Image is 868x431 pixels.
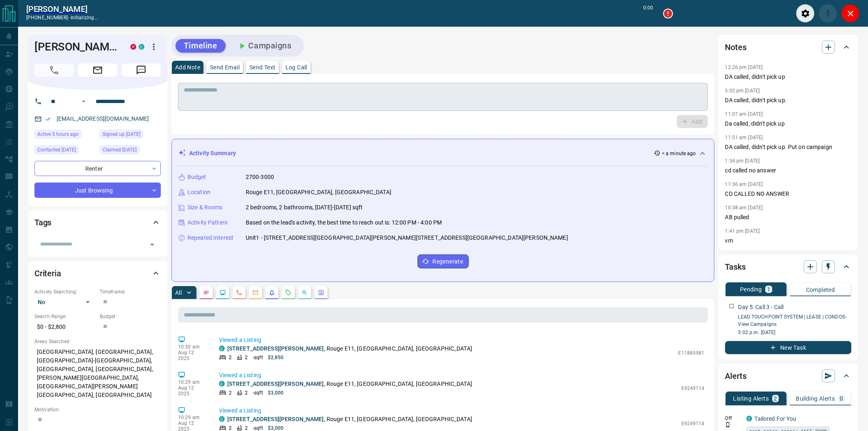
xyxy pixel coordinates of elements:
p: Activity Summary [189,149,236,158]
p: , Rouge E11, [GEOGRAPHIC_DATA], [GEOGRAPHIC_DATA] [227,380,472,388]
button: Timeline [176,39,226,53]
p: Budget: [100,313,161,320]
p: - sqft [253,389,263,397]
div: condos.ca [219,346,225,351]
div: Just Browsing [34,183,161,198]
p: Location [187,188,210,197]
p: 0:00 [644,4,653,23]
p: 2700-3000 [246,173,274,181]
p: , Rouge E11, [GEOGRAPHIC_DATA], [GEOGRAPHIC_DATA] [227,415,472,424]
a: [STREET_ADDRESS][PERSON_NAME] [227,345,324,352]
p: Based on the lead's activity, the best time to reach out is: 12:00 PM - 4:00 PM [246,218,442,227]
div: condos.ca [139,44,144,50]
svg: Calls [236,289,242,296]
p: E9249114 [681,385,705,392]
p: Viewed a Listing [219,406,705,415]
p: Add Note [175,64,200,70]
span: Active 5 hours ago [37,130,79,138]
h1: [PERSON_NAME] [34,40,118,53]
div: Alerts [725,366,852,386]
div: Renter [34,161,161,176]
p: Send Email [210,64,240,70]
svg: Opportunities [302,289,308,296]
a: [STREET_ADDRESS][PERSON_NAME] [227,416,324,422]
p: 2 [229,389,232,397]
h2: Alerts [725,369,747,383]
p: cd called no answer [725,166,852,175]
svg: Lead Browsing Activity [219,289,226,296]
p: Timeframe: [100,288,161,296]
p: 1:41 pm [DATE] [725,228,760,234]
p: All [175,290,182,296]
span: Message [121,64,161,77]
p: [GEOGRAPHIC_DATA], [GEOGRAPHIC_DATA], [GEOGRAPHIC_DATA]-[GEOGRAPHIC_DATA], [GEOGRAPHIC_DATA], [GE... [34,345,161,402]
span: Call [34,64,74,77]
p: E9249114 [681,420,705,427]
p: Aug 12 2025 [178,385,207,397]
p: Viewed a Listing [219,371,705,380]
div: Sat Jul 17 2021 [100,130,161,141]
p: Off [725,415,742,422]
h2: Tags [34,216,51,229]
button: Open [146,239,158,250]
p: Da called, didn't pick up [725,119,852,128]
p: 2 [245,354,248,361]
svg: Email Verified [45,116,51,122]
p: Rouge E11, [GEOGRAPHIC_DATA], [GEOGRAPHIC_DATA] [246,188,391,197]
p: 2 [774,396,777,401]
svg: Notes [203,289,210,296]
p: $2,850 [268,354,284,361]
p: 2 [245,389,248,397]
div: Notes [725,37,852,57]
p: Pending [740,287,762,292]
p: Motivation: [34,406,161,413]
svg: Emails [252,289,259,296]
span: Email [78,64,117,77]
p: DA called, didn't pick up. Put on campaign [725,143,852,151]
p: Activity Pattern [187,218,228,227]
p: - sqft [253,354,263,361]
p: Aug 12 2025 [178,350,207,361]
span: initializing... [71,15,98,21]
p: 11:36 am [DATE] [725,181,763,187]
p: 2 bedrooms, 2 bathrooms, [DATE]-[DATE] sqft [246,203,363,212]
p: vm [725,236,852,245]
p: Send Text [249,64,276,70]
button: Regenerate [418,254,469,268]
button: Campaigns [229,39,300,53]
span: Signed up [DATE] [103,130,140,138]
p: Completed [806,287,835,293]
h2: Criteria [34,267,61,280]
p: Unit1 - [STREET_ADDRESS][GEOGRAPHIC_DATA][PERSON_NAME][STREET_ADDRESS][GEOGRAPHIC_DATA][PERSON_NAME] [246,234,568,242]
p: , Rouge E11, [GEOGRAPHIC_DATA], [GEOGRAPHIC_DATA] [227,344,472,353]
div: Tags [34,213,161,232]
p: 10:29 am [178,415,207,420]
p: < a minute ago [662,150,696,157]
p: 10:29 am [178,379,207,385]
p: Areas Searched: [34,338,161,345]
p: Listing Alerts [733,396,769,401]
div: Fri Apr 12 2024 [100,145,161,157]
a: [STREET_ADDRESS][PERSON_NAME] [227,381,324,387]
div: Activity Summary< a minute ago [178,146,708,161]
p: 1 [767,287,770,292]
p: Size & Rooms [187,203,223,212]
h2: Notes [725,41,747,54]
p: 11:51 am [DATE] [725,135,763,140]
p: 3:02 pm [DATE] [725,88,760,94]
p: Actively Searching: [34,288,96,296]
p: Building Alerts [796,396,835,401]
svg: Agent Actions [318,289,324,296]
p: DA called, didn't pick up. [725,96,852,105]
a: [EMAIL_ADDRESS][DOMAIN_NAME] [57,115,149,122]
div: Tue Aug 12 2025 [34,130,96,141]
div: No [34,296,96,309]
div: Close [841,4,860,23]
div: Tasks [725,257,852,277]
div: property.ca [130,44,136,50]
div: Mon Aug 11 2025 [34,145,96,157]
p: 1:34 pm [DATE] [725,158,760,164]
h2: [PERSON_NAME] [26,4,98,14]
span: Claimed [DATE] [103,146,137,154]
p: Viewed a Listing [219,336,705,344]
